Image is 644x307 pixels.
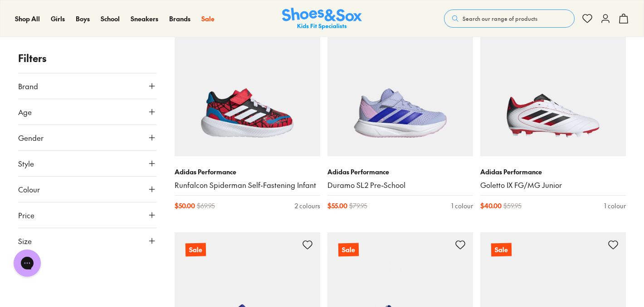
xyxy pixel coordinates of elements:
span: Colour [18,184,40,195]
p: Filters [18,51,156,66]
span: $ 40.00 [480,201,502,211]
a: School [101,14,120,24]
button: Search our range of products [444,10,575,28]
a: Sale [175,11,320,156]
button: Price [18,202,156,228]
a: Shoes & Sox [282,8,362,30]
span: $ 79.95 [349,201,367,211]
a: Goletto IX FG/MG Junior [480,180,626,190]
a: Brands [169,14,190,24]
button: Size [18,228,156,254]
a: Duramo SL2 Pre-School [327,180,473,190]
button: Age [18,99,156,125]
a: Sneakers [131,14,158,24]
a: Shop All [15,14,40,24]
span: Price [18,210,34,221]
button: Style [18,151,156,176]
p: Sale [338,243,359,257]
button: Gender [18,125,156,150]
span: Brands [169,14,190,23]
span: Age [18,106,32,117]
span: Style [18,158,34,169]
img: SNS_Logo_Responsive.svg [282,8,362,30]
a: Sale [480,11,626,156]
button: Colour [18,177,156,202]
span: Girls [51,14,65,23]
p: Adidas Performance [175,167,320,177]
a: Runfalcon Spiderman Self-Fastening Infant [175,180,320,190]
span: Gender [18,132,44,143]
span: Sneakers [131,14,158,23]
iframe: Gorgias live chat messenger [9,246,45,280]
p: Sale [185,243,206,257]
a: Girls [51,14,65,24]
span: School [101,14,120,23]
span: Size [18,235,32,246]
button: Brand [18,73,156,99]
p: Adidas Performance [480,167,626,177]
span: Brand [18,81,38,91]
div: 2 colours [295,201,320,211]
span: $ 69.95 [197,201,215,211]
span: Shop All [15,14,40,23]
p: Adidas Performance [327,167,473,177]
p: Sale [491,243,512,257]
a: Sale [201,14,215,24]
div: 1 colour [451,201,473,211]
span: Search our range of products [463,14,537,23]
span: Boys [76,14,90,23]
span: $ 50.00 [175,201,195,211]
span: $ 55.00 [327,201,347,211]
div: 1 colour [604,201,626,211]
a: Sale [327,11,473,156]
span: Sale [201,14,215,23]
a: Boys [76,14,90,24]
span: $ 59.95 [503,201,522,211]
